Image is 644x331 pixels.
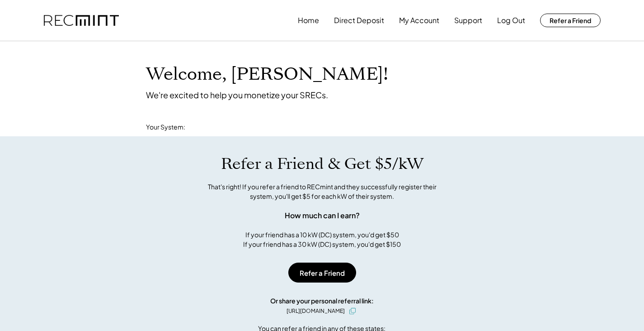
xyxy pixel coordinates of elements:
[540,14,601,27] button: Refer a Friend
[243,230,401,249] div: If your friend has a 10 kW (DC) system, you'd get $50 If your friend has a 30 kW (DC) system, you...
[454,11,482,29] button: Support
[288,263,356,283] button: Refer a Friend
[270,296,374,306] div: Or share your personal referral link:
[221,154,423,173] h1: Refer a Friend & Get $5/kW
[334,11,384,29] button: Direct Deposit
[146,64,388,85] h1: Welcome, [PERSON_NAME]!
[497,11,525,29] button: Log Out
[399,11,439,29] button: My Account
[44,15,119,26] img: recmint-logotype%403x.png
[347,306,358,317] button: click to copy
[285,210,360,221] div: How much can I earn?
[146,90,328,100] div: We're excited to help you monetize your SRECs.
[298,11,319,29] button: Home
[146,123,185,132] div: Your System:
[198,182,447,201] div: That's right! If you refer a friend to RECmint and they successfully register their system, you'l...
[287,307,345,315] div: [URL][DOMAIN_NAME]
